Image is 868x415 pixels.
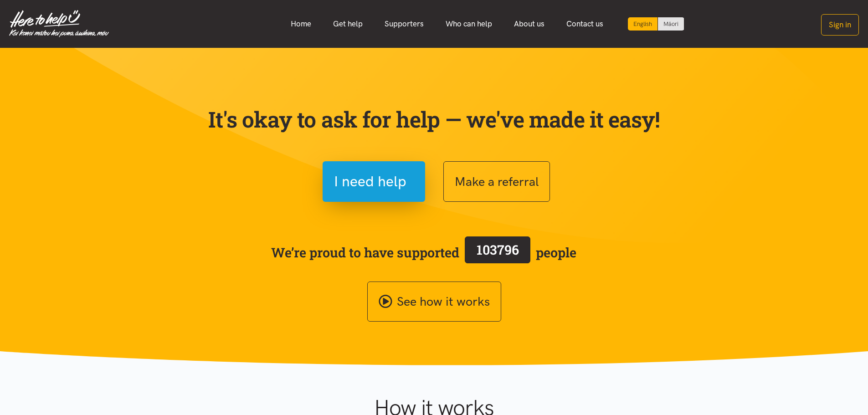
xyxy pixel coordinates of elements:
span: We’re proud to have supported people [271,235,576,270]
a: See how it works [367,282,501,322]
a: Switch to Te Reo Māori [658,17,684,31]
p: It's okay to ask for help — we've made it easy! [206,106,662,133]
span: I need help [334,170,406,193]
a: Get help [322,14,374,34]
span: 103796 [477,241,519,258]
button: Sign in [821,14,859,36]
a: 103796 [459,235,536,270]
button: I need help [323,161,425,202]
a: About us [503,14,555,34]
img: Home [9,10,109,37]
button: Make a referral [443,161,550,202]
a: Supporters [374,14,435,34]
div: Language toggle [628,17,684,31]
a: Who can help [435,14,503,34]
a: Home [280,14,322,34]
div: Current language [628,17,658,31]
a: Contact us [555,14,614,34]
